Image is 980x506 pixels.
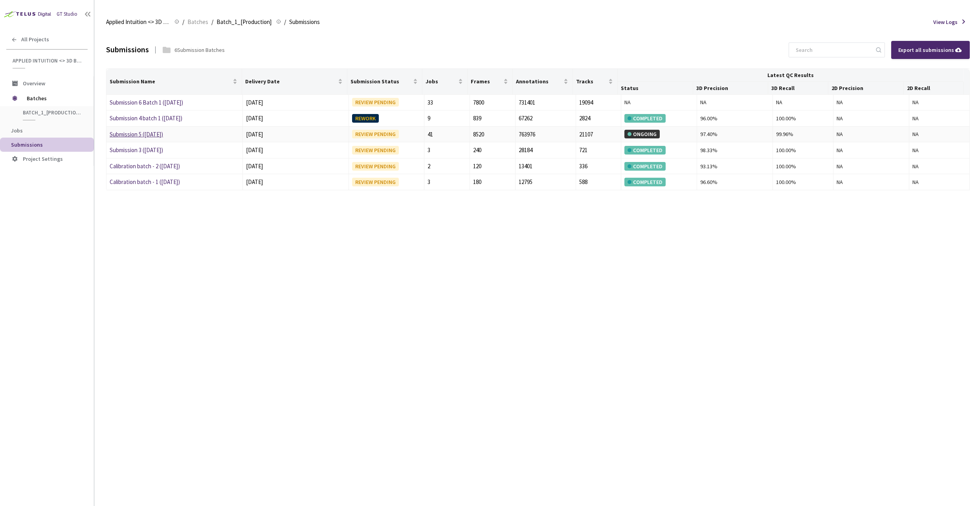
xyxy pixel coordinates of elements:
[579,98,618,107] div: 19094
[347,69,422,95] th: Submission Status
[246,162,345,171] div: [DATE]
[912,114,966,123] div: NA
[428,98,466,107] div: 33
[110,99,183,106] a: Submission 6 Batch 1 ([DATE])
[13,57,83,64] span: Applied Intuition <> 3D BBox - [PERSON_NAME]
[352,162,399,171] div: REVIEW PENDING
[579,162,618,171] div: 336
[422,69,468,95] th: Jobs
[700,98,769,107] div: NA
[351,78,411,85] span: Submission Status
[776,130,830,138] div: 99.96%
[246,114,345,123] div: [DATE]
[519,130,573,139] div: 763976
[471,78,502,85] span: Frames
[110,162,180,170] a: Calibration batch - 2 ([DATE])
[473,114,512,123] div: 839
[624,146,666,155] div: COMPLETED
[473,177,512,187] div: 180
[182,17,184,27] li: /
[110,146,163,154] a: Submission 3 ([DATE])
[837,130,906,138] div: NA
[246,98,345,107] div: [DATE]
[473,162,512,171] div: 120
[519,162,573,171] div: 13401
[106,44,149,55] div: Submissions
[187,17,208,27] span: Batches
[576,78,607,85] span: Tracks
[473,145,512,155] div: 240
[768,82,828,95] th: 3D Recall
[217,17,272,27] span: Batch_1_[Production]
[245,78,336,85] span: Delivery Date
[11,127,23,134] span: Jobs
[700,146,769,155] div: 98.33%
[174,46,225,54] div: 6 Submission Batches
[21,36,49,43] span: All Projects
[246,177,345,187] div: [DATE]
[624,178,666,186] div: COMPLETED
[428,145,466,155] div: 3
[898,46,963,54] div: Export all submissions
[700,130,769,138] div: 97.40%
[284,17,286,27] li: /
[776,114,830,123] div: 100.00%
[352,130,399,138] div: REVIEW PENDING
[352,98,399,107] div: REVIEW PENDING
[776,98,830,107] div: NA
[468,69,513,95] th: Frames
[352,146,399,155] div: REVIEW PENDING
[776,146,830,155] div: 100.00%
[242,69,347,95] th: Delivery Date
[186,17,210,26] a: Batches
[912,98,966,107] div: NA
[700,162,769,171] div: 93.13%
[700,114,769,123] div: 96.00%
[837,146,906,155] div: NA
[110,78,231,85] span: Submission Name
[624,130,660,138] div: ONGOING
[828,82,903,95] th: 2D Precision
[428,177,466,187] div: 3
[428,130,466,139] div: 41
[573,69,618,95] th: Tracks
[912,162,966,171] div: NA
[352,178,399,186] div: REVIEW PENDING
[624,162,666,171] div: COMPLETED
[700,178,769,186] div: 96.60%
[912,130,966,138] div: NA
[516,78,562,85] span: Annotations
[428,114,466,123] div: 9
[618,82,693,95] th: Status
[11,141,43,148] span: Submissions
[110,131,163,138] a: Submission 5 ([DATE])
[473,98,512,107] div: 7800
[27,90,81,106] span: Batches
[776,178,830,186] div: 100.00%
[106,69,242,95] th: Submission Name
[57,11,77,18] div: GT Studio
[246,145,345,155] div: [DATE]
[837,98,906,107] div: NA
[579,130,618,139] div: 21107
[624,114,666,123] div: COMPLETED
[473,130,512,139] div: 8520
[23,155,63,162] span: Project Settings
[791,43,875,57] input: Search
[426,78,457,85] span: Jobs
[246,130,345,139] div: [DATE]
[23,80,45,87] span: Overview
[428,162,466,171] div: 2
[912,146,966,155] div: NA
[837,114,906,123] div: NA
[912,178,966,186] div: NA
[513,69,573,95] th: Annotations
[352,114,379,123] div: REWORK
[289,17,320,27] span: Submissions
[933,18,958,26] span: View Logs
[23,109,81,116] span: Batch_1_[Production]
[693,82,768,95] th: 3D Precision
[519,98,573,107] div: 731401
[211,17,213,27] li: /
[624,98,694,107] div: NA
